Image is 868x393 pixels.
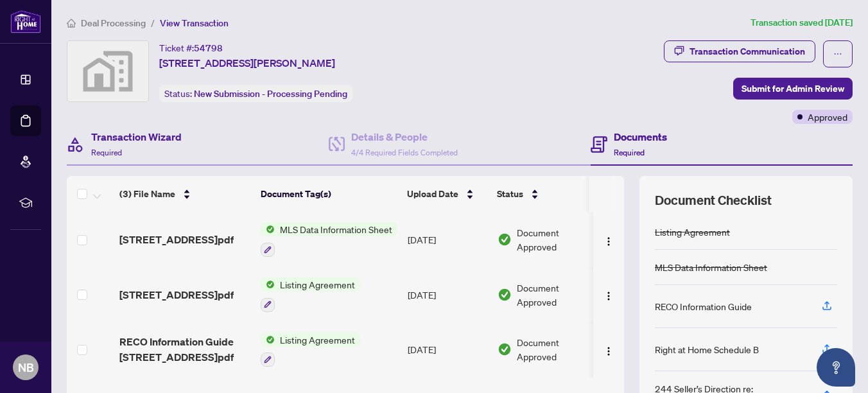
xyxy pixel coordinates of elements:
li: / [151,15,155,30]
th: Document Tag(s) [256,176,402,212]
button: Logo [598,339,619,360]
h4: Transaction Wizard [91,129,182,144]
div: Status: [159,85,352,102]
span: [STREET_ADDRESS]pdf [119,232,234,247]
span: Deal Processing [81,17,146,29]
img: Logo [603,236,614,247]
h4: Documents [614,129,667,144]
span: Approved [808,110,847,124]
img: Logo [603,291,614,301]
span: Status [497,187,523,201]
button: Status IconListing Agreement [261,277,360,312]
button: Logo [598,229,619,250]
img: Logo [603,346,614,356]
img: Status Icon [261,277,275,292]
span: Required [614,148,645,157]
span: [STREET_ADDRESS][PERSON_NAME] [159,55,335,71]
img: logo [10,10,41,33]
div: Listing Agreement [655,225,730,239]
button: Logo [598,284,619,305]
button: Transaction Communication [664,40,815,62]
span: MLS Data Information Sheet [275,222,397,236]
span: Listing Agreement [275,333,360,347]
img: Document Status [498,342,512,356]
span: Upload Date [407,187,458,201]
div: Right at Home Schedule B [655,342,759,356]
h4: Details & People [351,129,458,144]
button: Submit for Admin Review [733,78,853,100]
span: Document Approved [517,225,596,254]
img: Document Status [498,288,512,302]
th: (3) File Name [114,176,256,212]
img: Status Icon [261,222,275,236]
span: Required [91,148,122,157]
article: Transaction saved [DATE] [751,15,853,30]
td: [DATE] [403,212,492,267]
span: Listing Agreement [275,277,360,292]
span: Submit for Admin Review [742,78,844,99]
button: Open asap [817,348,855,387]
td: [DATE] [403,322,492,378]
span: New Submission - Processing Pending [194,88,347,100]
th: Upload Date [402,176,492,212]
span: 54798 [194,42,223,54]
span: View Transaction [160,17,229,29]
div: MLS Data Information Sheet [655,260,767,274]
span: home [67,19,76,28]
td: [DATE] [403,267,492,322]
img: Status Icon [261,333,275,347]
button: Status IconMLS Data Information Sheet [261,222,397,257]
div: RECO Information Guide [655,299,752,313]
div: Transaction Communication [690,41,805,62]
span: (3) File Name [119,187,175,201]
span: 4/4 Required Fields Completed [351,148,458,157]
span: [STREET_ADDRESS]pdf [119,287,234,302]
th: Status [492,176,601,212]
div: Ticket #: [159,40,223,55]
span: Document Checklist [655,191,772,209]
span: ellipsis [833,49,842,58]
img: svg%3e [67,41,148,101]
span: NB [18,358,34,376]
button: Status IconListing Agreement [261,333,360,367]
span: Document Approved [517,281,596,309]
span: RECO Information Guide [STREET_ADDRESS]pdf [119,334,250,365]
img: Document Status [498,232,512,247]
span: Document Approved [517,335,596,363]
